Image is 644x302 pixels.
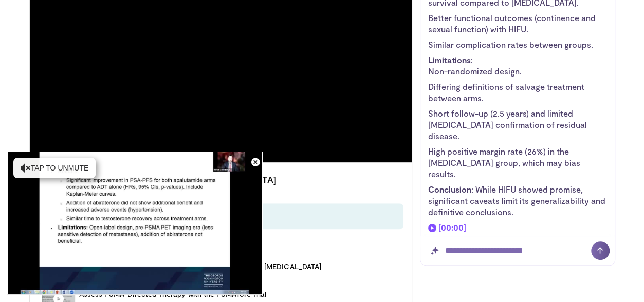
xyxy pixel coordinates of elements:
li: Non-randomized design. [428,66,607,77]
li: Better functional outcomes (continence and sexual function) with HIFU. [428,12,607,35]
li: High positive margin rate (26%) in the [MEDICAL_DATA] group, which may bias results. [428,146,607,180]
strong: [00:00] [437,222,466,232]
li: : While HIFU showed promise, significant caveats limit its generalizability and definitive conclu... [428,184,607,218]
strong: Conclusion [428,184,471,194]
button: Tap to unmute [13,158,96,178]
button: Close [245,152,266,173]
li: Differing definitions of salvage treatment between arms. [428,81,607,104]
li: Similar complication rates between groups. [428,39,607,50]
input: Question for AI [420,236,615,265]
a: [00:00] [428,222,466,233]
li: Short follow-up (2.5 years) and limited [MEDICAL_DATA] confirmation of residual disease. [428,108,607,142]
video-js: Video Player [7,152,262,295]
strong: Limitations [428,55,471,65]
li: : [428,54,607,180]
